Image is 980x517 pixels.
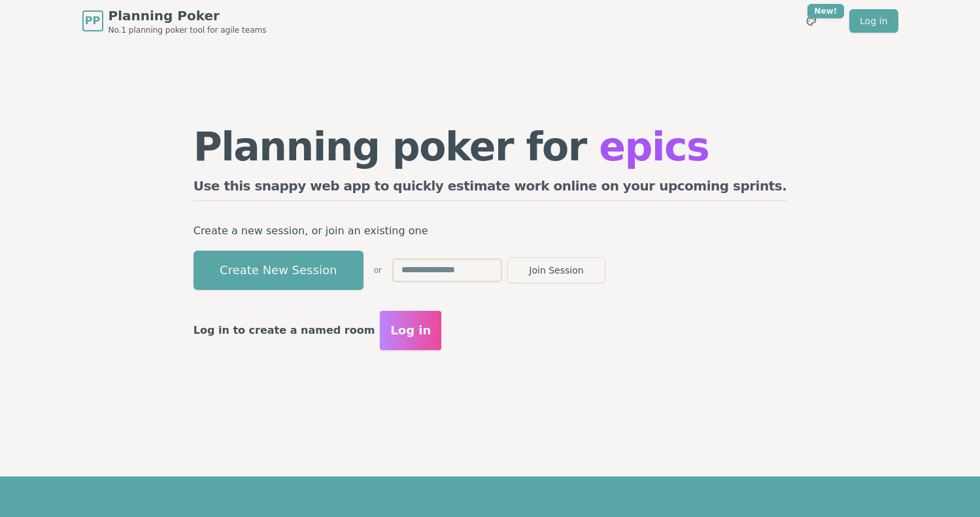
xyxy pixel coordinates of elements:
p: Create a new session, or join an existing one [194,222,787,240]
h1: Planning poker for [194,127,787,166]
div: New! [807,4,845,18]
button: Log in [380,311,441,350]
a: PPPlanning PokerNo.1 planning poker tool for agile teams [82,7,267,35]
span: or [374,265,382,276]
button: New! [800,9,823,33]
span: epics [599,124,709,169]
span: No.1 planning poker tool for agile teams [109,25,267,35]
span: Planning Poker [109,7,267,25]
button: Join Session [507,257,605,283]
h2: Use this snappy web app to quickly estimate work online on your upcoming sprints. [194,177,787,201]
span: PP [85,13,100,29]
p: Log in to create a named room [194,321,375,340]
span: Log in [390,321,431,340]
button: Create New Session [194,251,363,290]
a: Log in [849,9,898,33]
